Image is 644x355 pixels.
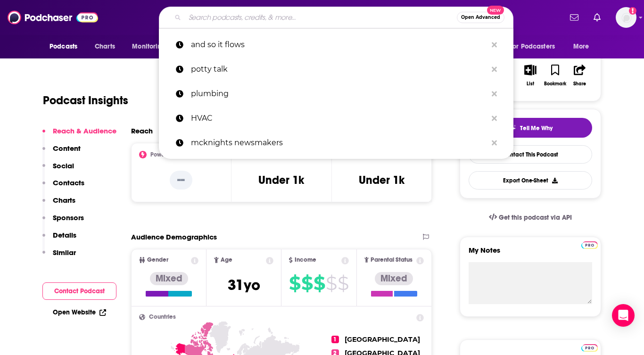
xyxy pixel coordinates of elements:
span: $ [314,276,325,291]
svg: Add a profile image [629,7,636,15]
a: Get this podcast via API [481,206,579,229]
button: Open AdvancedNew [457,12,504,23]
button: Similar [42,248,76,265]
button: open menu [504,38,569,56]
a: plumbing [159,82,513,106]
p: Similar [53,248,76,257]
button: tell me why sparkleTell Me Why [469,118,592,138]
p: -- [170,171,192,190]
a: Pro website [581,240,598,249]
a: mcknights newsmakers [159,131,513,155]
p: Contacts [53,178,84,187]
span: Podcasts [50,40,77,53]
span: Charts [95,40,115,53]
span: Parental Status [371,257,413,263]
button: Reach & Audience [42,126,116,144]
a: Show notifications dropdown [590,9,604,25]
button: open menu [567,38,601,56]
h2: Audience Demographics [131,232,217,241]
p: Details [53,231,76,239]
button: open menu [125,38,178,56]
button: Bookmark [543,58,567,92]
button: Sponsors [42,213,84,231]
button: open menu [43,38,90,56]
h3: Under 1k [258,173,304,187]
img: Podchaser Pro [581,241,598,249]
span: 1 [331,336,339,343]
p: Sponsors [53,213,84,222]
div: Search podcasts, credits, & more... [159,7,513,28]
span: [GEOGRAPHIC_DATA] [345,335,420,344]
p: Reach & Audience [53,126,116,135]
span: More [573,40,589,53]
a: Contact This Podcast [469,145,592,164]
span: Monitoring [132,40,165,53]
p: Charts [53,196,75,205]
label: My Notes [469,246,592,262]
span: Countries [149,314,176,320]
span: For Podcasters [510,40,555,53]
button: Charts [42,196,75,213]
span: Gender [147,257,168,263]
h2: Reach [131,126,153,135]
div: Open Intercom Messenger [612,304,635,327]
span: $ [326,276,337,291]
span: $ [289,276,300,291]
button: Show profile menu [616,7,636,28]
a: potty talk [159,57,513,82]
input: Search podcasts, credits, & more... [185,10,457,25]
img: Podchaser - Follow, Share and Rate Podcasts [8,8,98,26]
div: Share [573,81,586,87]
span: Age [221,257,232,263]
img: User Profile [616,7,636,28]
div: List [527,81,534,87]
span: Income [295,257,316,263]
button: List [518,58,543,92]
div: Mixed [375,272,413,285]
span: $ [338,276,348,291]
p: plumbing [191,82,487,106]
span: $ [301,276,313,291]
button: Share [568,58,592,92]
h1: Podcast Insights [43,93,128,107]
a: Charts [89,38,121,56]
a: HVAC [159,106,513,131]
span: Get this podcast via API [499,214,572,222]
p: and so it flows [191,33,487,57]
span: New [487,6,504,15]
button: Contact Podcast [42,282,116,300]
p: Content [53,144,81,153]
p: mcknights newsmakers [191,131,487,155]
h2: Power Score™ [150,151,187,158]
a: Open Website [53,308,106,316]
img: Podchaser Pro [581,344,598,352]
button: Details [42,231,76,248]
span: Logged in as mbrennan2 [616,7,636,28]
p: potty talk [191,57,487,82]
p: HVAC [191,106,487,131]
button: Social [42,161,74,179]
button: Content [42,144,81,161]
div: Bookmark [544,81,566,87]
p: Social [53,161,74,170]
div: Mixed [150,272,188,285]
span: Open Advanced [461,15,500,20]
a: and so it flows [159,33,513,57]
a: Pro website [581,343,598,352]
h3: Under 1k [359,173,405,187]
button: Export One-Sheet [469,171,592,190]
a: Show notifications dropdown [566,9,582,25]
span: Tell Me Why [520,124,553,132]
span: 31 yo [228,276,260,294]
button: Contacts [42,178,84,196]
